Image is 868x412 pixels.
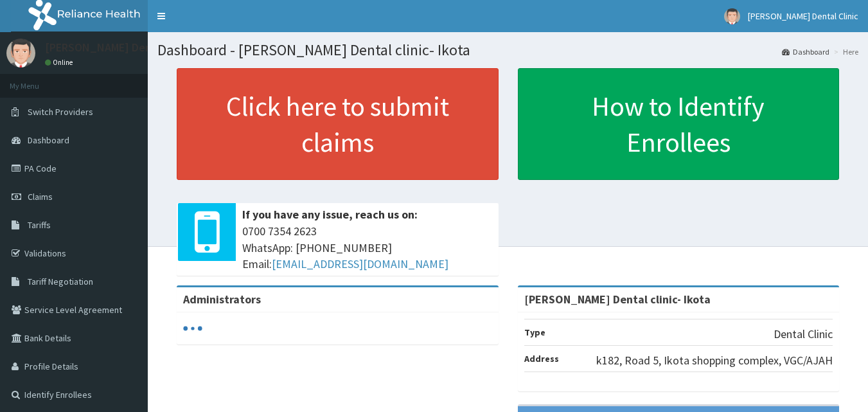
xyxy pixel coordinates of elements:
[157,42,858,58] h1: Dashboard - [PERSON_NAME] Dental clinic- Ikota
[183,292,261,307] b: Administrators
[242,223,492,273] span: 0700 7354 2623 WhatsApp: [PHONE_NUMBER] Email:
[45,42,195,53] p: [PERSON_NAME] Dental Clinic
[272,256,448,271] a: [EMAIL_ADDRESS][DOMAIN_NAME]
[774,326,833,343] p: Dental Clinic
[45,58,76,67] a: Online
[724,8,740,24] img: User Image
[748,10,858,22] span: [PERSON_NAME] Dental Clinic
[28,276,93,287] span: Tariff Negotiation
[524,292,711,307] strong: [PERSON_NAME] Dental clinic- Ikota
[524,327,545,338] b: Type
[596,352,833,369] p: k182, Road 5, Ikota shopping complex, VGC/AJAH
[242,207,418,222] b: If you have any issue, reach us on:
[28,191,53,202] span: Claims
[177,68,499,180] a: Click here to submit claims
[782,46,829,57] a: Dashboard
[28,134,69,146] span: Dashboard
[524,353,559,364] b: Address
[831,46,858,57] li: Here
[518,68,840,180] a: How to Identify Enrollees
[28,106,93,118] span: Switch Providers
[28,219,51,231] span: Tariffs
[6,39,35,67] img: User Image
[183,319,202,338] svg: audio-loading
